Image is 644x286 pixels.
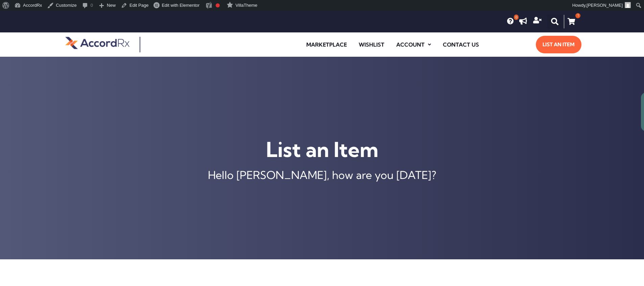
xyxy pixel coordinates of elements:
[587,3,623,8] span: [PERSON_NAME]
[564,15,579,28] a: 1
[507,18,514,25] a: 0
[301,37,352,52] a: Marketplace
[65,36,129,50] img: default-logo
[536,36,581,53] a: List an Item
[575,13,580,18] div: 1
[354,37,389,52] a: Wishlist
[543,39,575,50] span: List an Item
[391,37,436,52] a: Account
[514,15,519,20] span: 0
[162,3,199,8] span: Edit with Elementor
[3,170,641,180] div: Hello [PERSON_NAME], how are you [DATE]?
[3,136,641,163] h1: List an Item
[216,3,220,7] div: Focus keyphrase not set
[438,37,484,52] a: Contact Us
